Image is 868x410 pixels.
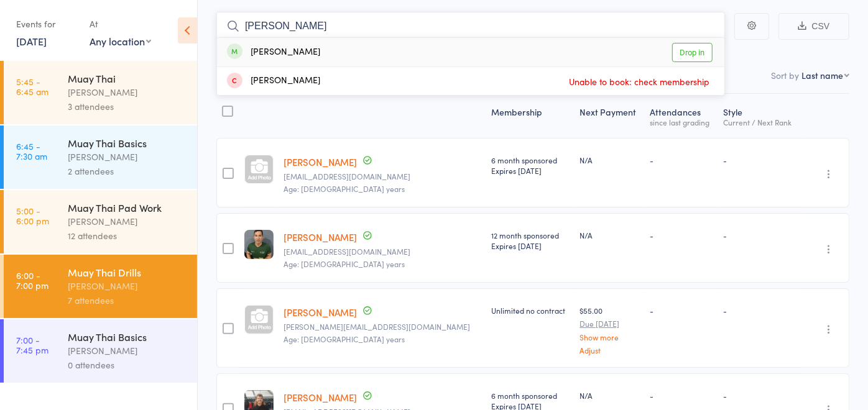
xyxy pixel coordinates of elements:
[68,150,187,164] div: [PERSON_NAME]
[650,305,713,316] div: -
[645,99,718,132] div: Atten­dances
[724,230,796,240] div: -
[68,214,187,229] div: [PERSON_NAME]
[68,164,187,178] div: 2 attendees
[486,99,575,132] div: Membership
[491,305,570,316] div: Unlimited no contract
[724,155,796,165] div: -
[579,390,640,401] div: N/A
[4,125,197,189] a: 6:45 -7:30 amMuay Thai Basics[PERSON_NAME]2 attendees
[16,14,77,34] div: Events for
[575,99,645,132] div: Next Payment
[4,61,197,124] a: 5:45 -6:45 amMuay Thai[PERSON_NAME]3 attendees
[4,319,197,383] a: 7:00 -7:45 pmMuay Thai Basics[PERSON_NAME]0 attendees
[650,390,713,401] div: -
[68,279,187,293] div: [PERSON_NAME]
[579,319,640,328] small: Due [DATE]
[90,34,151,48] div: Any location
[68,330,187,344] div: Muay Thai Basics
[284,322,481,331] small: Mitch.a.jackson05@gmail.com
[68,229,187,243] div: 12 attendees
[284,155,357,168] a: [PERSON_NAME]
[284,230,357,244] a: [PERSON_NAME]
[284,391,357,404] a: [PERSON_NAME]
[491,155,570,176] div: 6 month sponsored
[284,334,405,344] span: Age: [DEMOGRAPHIC_DATA] years
[672,43,713,62] a: Drop in
[4,190,197,253] a: 5:00 -6:00 pmMuay Thai Pad Work[PERSON_NAME]12 attendees
[724,305,796,316] div: -
[16,141,47,161] time: 6:45 - 7:30 am
[90,14,151,34] div: At
[284,183,405,194] span: Age: [DEMOGRAPHIC_DATA] years
[68,358,187,372] div: 0 attendees
[771,69,799,81] label: Sort by
[491,230,570,251] div: 12 month sponsored
[579,230,640,240] div: N/A
[719,99,801,132] div: Style
[16,206,49,225] time: 5:00 - 6:00 pm
[68,293,187,307] div: 7 attendees
[801,69,843,81] div: Last name
[284,306,357,319] a: [PERSON_NAME]
[244,230,274,259] img: image1718782545.png
[724,118,796,126] div: Current / Next Rank
[778,13,849,40] button: CSV
[227,74,320,88] div: [PERSON_NAME]
[68,85,187,99] div: [PERSON_NAME]
[650,230,713,240] div: -
[579,155,640,165] div: N/A
[579,346,640,354] a: Adjust
[724,390,796,401] div: -
[16,76,48,96] time: 5:45 - 6:45 am
[16,34,47,48] a: [DATE]
[68,136,187,150] div: Muay Thai Basics
[68,99,187,114] div: 3 attendees
[16,335,48,355] time: 7:00 - 7:45 pm
[579,305,640,354] div: $55.00
[68,265,187,279] div: Muay Thai Drills
[491,240,570,251] div: Expires [DATE]
[650,118,713,126] div: since last grading
[284,247,481,256] small: carlosfarra@gmail.com
[650,155,713,165] div: -
[284,258,405,269] span: Age: [DEMOGRAPHIC_DATA] years
[579,333,640,341] a: Show more
[68,201,187,214] div: Muay Thai Pad Work
[491,165,570,176] div: Expires [DATE]
[566,72,713,91] span: Unable to book: check membership
[16,270,48,290] time: 6:00 - 7:00 pm
[284,172,481,181] small: kadendanyliuk@gmail.com
[68,344,187,358] div: [PERSON_NAME]
[216,12,725,40] input: Search by name
[68,71,187,85] div: Muay Thai
[227,45,320,60] div: [PERSON_NAME]
[4,255,197,318] a: 6:00 -7:00 pmMuay Thai Drills[PERSON_NAME]7 attendees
